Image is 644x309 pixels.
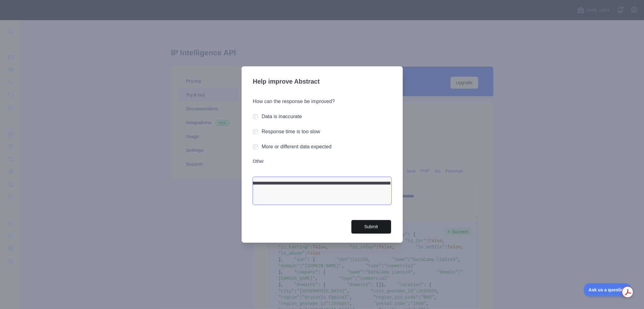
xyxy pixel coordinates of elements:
[584,283,631,296] iframe: Toggle Customer Support
[253,98,391,105] h3: How can the response be improved?
[351,220,391,234] button: Submit
[262,129,320,134] label: Response time is too slow
[253,158,391,164] label: Other
[253,74,391,90] h3: Help improve Abstract
[262,114,302,119] label: Data is inaccurate
[262,144,332,149] label: More or different data expected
